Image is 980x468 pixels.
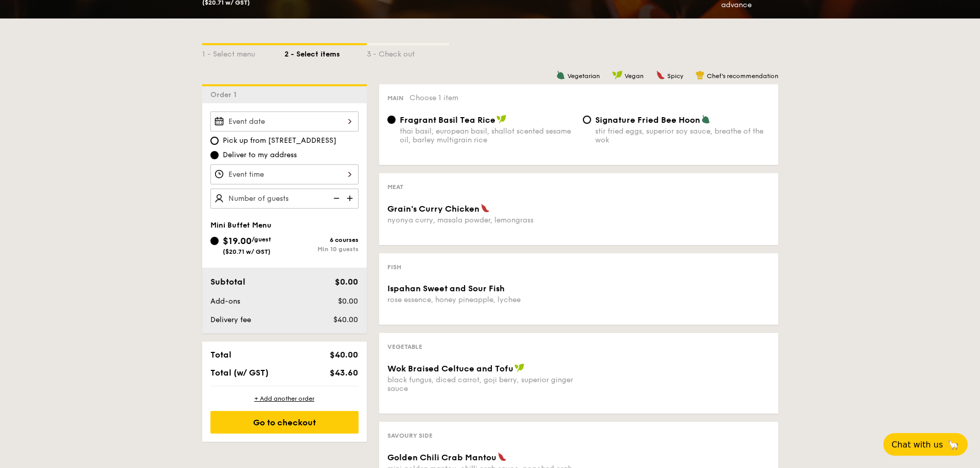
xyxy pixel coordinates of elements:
[400,127,575,144] div: thai basil, european basil, shallot scented sesame oil, barley multigrain rice
[387,284,505,293] span: Ispahan Sweet and Sour Fish
[210,221,272,230] span: Mini Buffet Menu
[496,115,507,124] img: icon-vegan.f8ff3823.svg
[567,72,600,80] span: Vegetarian
[387,295,575,304] div: rose essence, honey pineapple, lychee
[696,70,705,80] img: icon-chef-hat.a58ddaea.svg
[701,115,710,124] img: icon-vegetarian.fe4039eb.svg
[210,315,251,324] span: Delivery fee
[387,376,575,393] div: black fungus, diced carrot, goji berry, superior ginger sauce
[387,216,575,224] div: nyonya curry, masala powder, lemongrass
[223,150,297,160] span: Deliver to my address
[595,115,700,125] span: Signature Fried Bee Hoon
[612,70,622,80] img: icon-vegan.f8ff3823.svg
[210,350,231,360] span: Total
[947,439,959,451] span: 🦙
[595,127,770,144] div: stir fried eggs, superior soy sauce, breathe of the wok
[514,363,525,372] img: icon-vegan.f8ff3823.svg
[367,45,449,60] div: 3 - Check out
[387,183,403,191] span: Meat
[883,433,968,456] button: Chat with us🦙
[387,432,433,439] span: Savoury Side
[707,72,778,80] span: Chef's recommendation
[284,45,367,60] div: 2 - Select items
[409,93,458,102] span: Choose 1 item
[210,189,359,209] input: Number of guests
[210,164,359,184] input: Event time
[480,203,490,213] img: icon-spicy.37a8142b.svg
[330,350,358,360] span: $40.00
[387,95,403,102] span: Main
[284,236,359,244] div: 6 courses
[210,151,219,159] input: Deliver to my address
[210,368,269,378] span: Total (w/ GST)
[667,72,683,80] span: Spicy
[400,115,495,125] span: Fragrant Basil Tea Rice
[338,297,358,306] span: $0.00
[387,204,479,214] span: Grain's Curry Chicken
[387,116,396,124] input: Fragrant Basil Tea Ricethai basil, european basil, shallot scented sesame oil, barley multigrain ...
[223,248,271,255] span: ($20.71 w/ GST)
[210,137,219,145] input: Pick up from [STREET_ADDRESS]
[625,72,644,80] span: Vegan
[387,264,401,271] span: Fish
[210,411,359,434] div: Go to checkout
[223,136,336,146] span: Pick up from [STREET_ADDRESS]
[210,277,245,287] span: Subtotal
[343,189,359,208] img: icon-add.58712e84.svg
[656,70,665,80] img: icon-spicy.37a8142b.svg
[556,70,565,80] img: icon-vegetarian.fe4039eb.svg
[583,116,591,124] input: Signature Fried Bee Hoonstir fried eggs, superior soy sauce, breathe of the wok
[328,189,343,208] img: icon-reduce.1d2dbef1.svg
[210,395,359,403] div: + Add another order
[387,343,422,350] span: Vegetable
[497,452,507,461] img: icon-spicy.37a8142b.svg
[223,235,252,247] span: $19.00
[210,297,240,306] span: Add-ons
[210,111,359,132] input: Event date
[892,440,943,450] span: Chat with us
[252,236,271,243] span: /guest
[335,277,358,287] span: $0.00
[210,90,241,99] span: Order 1
[210,237,219,245] input: $19.00/guest($20.71 w/ GST)6 coursesMin 10 guests
[330,368,358,378] span: $43.60
[387,453,496,462] span: Golden Chili Crab Mantou
[333,315,358,324] span: $40.00
[202,45,284,60] div: 1 - Select menu
[284,246,359,253] div: Min 10 guests
[387,364,513,373] span: Wok Braised Celtuce and Tofu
